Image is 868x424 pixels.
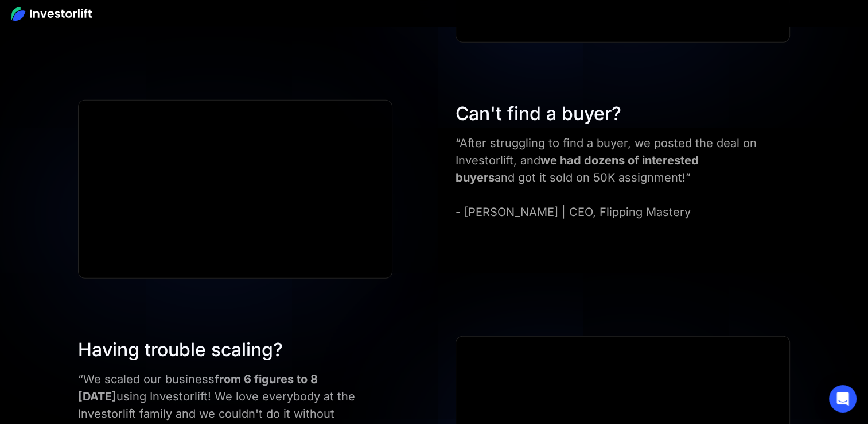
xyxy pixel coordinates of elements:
[456,153,699,184] strong: we had dozens of interested buyers
[78,336,361,364] div: Having trouble scaling?
[78,372,318,403] strong: from 6 figures to 8 [DATE]
[456,100,757,128] div: Can't find a buyer?
[456,134,757,221] div: “After struggling to find a buyer, we posted the deal on Investorlift, and and got it sold on 50K...
[79,101,392,278] iframe: JERRY N
[829,385,857,413] div: Open Intercom Messenger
